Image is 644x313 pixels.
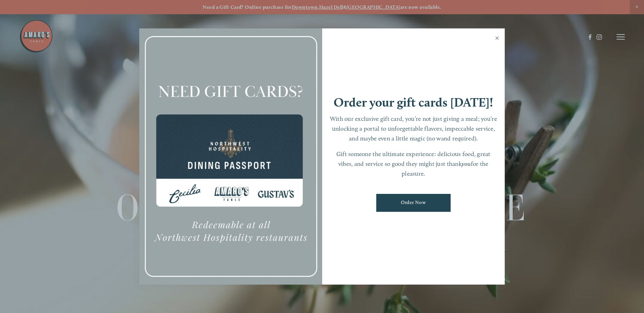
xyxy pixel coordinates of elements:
h1: Order your gift cards [DATE]! [334,96,493,109]
em: you [462,160,471,167]
p: Gift someone the ultimate experience: delicious food, great vibes, and service so good they might... [329,149,498,178]
a: Close [491,29,504,48]
p: With our exclusive gift card, you’re not just giving a meal; you’re unlocking a portal to unforge... [329,114,498,143]
a: Order Now [376,194,451,212]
